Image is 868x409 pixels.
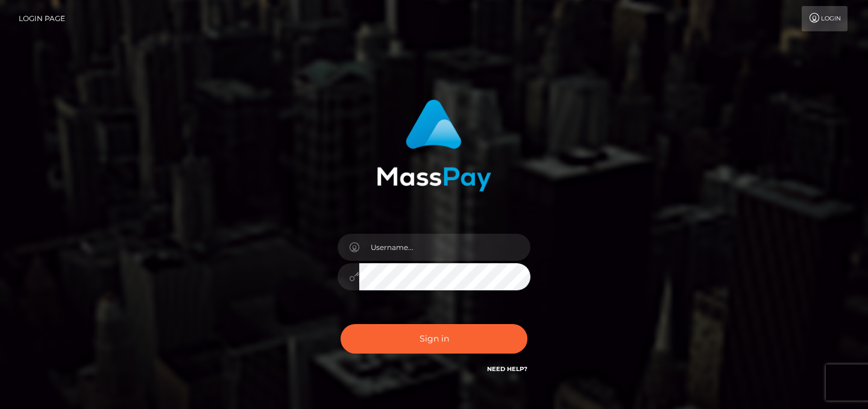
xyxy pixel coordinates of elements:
input: Username... [359,234,530,261]
button: Sign in [341,324,527,354]
a: Login Page [19,6,65,31]
img: MassPay Login [377,99,491,192]
a: Need Help? [487,365,527,373]
a: Login [802,6,848,31]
